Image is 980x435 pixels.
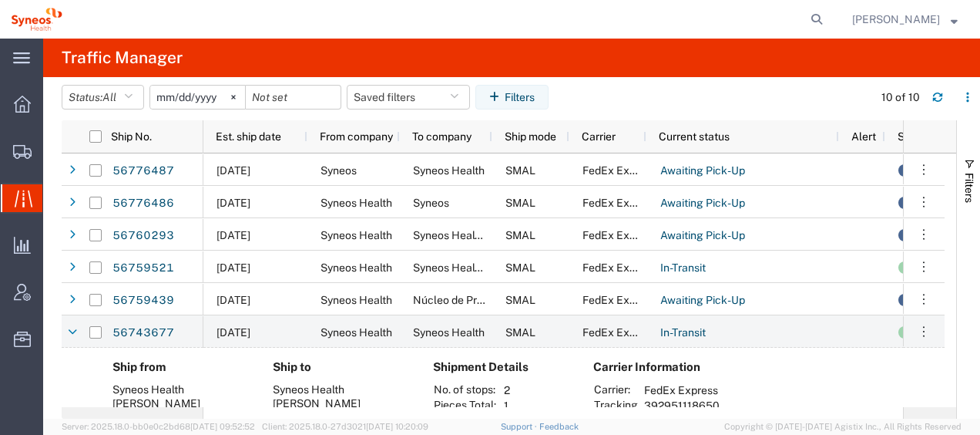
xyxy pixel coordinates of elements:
[112,288,175,313] a: 56759439
[216,229,250,241] span: 09/10/2025
[111,130,152,143] span: Ship No.
[112,321,175,346] a: 56743677
[112,159,175,184] a: 56776487
[112,360,248,374] h4: Ship from
[505,197,535,209] span: SMAL
[433,398,498,413] th: Pieces Total:
[273,383,408,396] div: Syneos Health
[413,164,485,177] span: Syneos Health
[246,86,341,109] input: Not set
[216,197,250,209] span: 09/10/2025
[62,422,255,431] span: Server: 2025.18.0-bb0e0c2bd68
[898,130,930,143] span: Status
[852,11,940,28] span: Igor Lopez Campayo
[413,326,485,339] span: Syneos Health
[112,396,248,410] div: [PERSON_NAME]
[216,294,250,306] span: 09/09/2025
[881,89,920,106] div: 10 of 10
[593,398,639,424] th: Tracking No.:
[321,197,392,209] span: Syneos Health
[433,360,569,374] h4: Shipment Details
[320,130,393,143] span: From company
[539,422,579,431] a: Feedback
[582,229,656,241] span: FedEx Express
[582,294,656,306] span: FedEx Express
[321,261,392,274] span: Syneos Health
[321,326,392,339] span: Syneos Health
[413,261,636,274] span: Syneos Health Clinical Spain
[413,197,449,209] span: Syneos
[112,256,175,281] a: 56759521
[413,294,603,306] span: Núcleo de Prestações de Desemprego
[501,422,539,431] a: Support
[505,130,556,143] span: Ship mode
[639,398,725,424] td: 392951118650
[321,164,357,177] span: Syneos
[321,294,392,306] span: Syneos Health
[62,85,144,110] button: Status:All
[582,130,616,143] span: Carrier
[11,8,62,31] img: logo
[321,229,392,241] span: Syneos Health
[593,360,717,374] h4: Carrier Information
[366,422,428,431] span: [DATE] 10:20:09
[851,130,876,143] span: Alert
[659,288,746,313] a: Awaiting Pick-Up
[498,398,562,413] td: 1
[505,164,535,177] span: SMAL
[475,85,549,110] button: Filters
[112,191,175,216] a: 56776486
[216,130,281,143] span: Est. ship date
[505,294,535,306] span: SMAL
[582,261,656,274] span: FedEx Express
[102,91,116,103] span: All
[582,326,656,339] span: FedEx Express
[62,39,183,77] h4: Traffic Manager
[659,321,706,346] a: In-Transit
[112,383,248,396] div: Syneos Health
[190,422,255,431] span: [DATE] 09:52:52
[659,130,730,143] span: Current status
[216,261,250,274] span: 09/09/2025
[273,360,408,374] h4: Ship to
[505,229,535,241] span: SMAL
[593,383,639,398] th: Carrier:
[505,261,535,274] span: SMAL
[498,383,562,398] td: 2
[639,383,725,398] td: FedEx Express
[262,422,428,431] span: Client: 2025.18.0-27d3021
[963,173,975,203] span: Filters
[582,197,656,209] span: FedEx Express
[851,10,958,29] button: [PERSON_NAME]
[724,420,962,433] span: Copyright © [DATE]-[DATE] Agistix Inc., All Rights Reserved
[433,383,498,398] th: No. of stops:
[659,224,746,248] a: Awaiting Pick-Up
[412,130,472,143] span: To company
[659,159,746,184] a: Awaiting Pick-Up
[413,229,636,241] span: Syneos Health Clinical Spain
[347,85,470,110] button: Saved filters
[216,164,250,177] span: 09/11/2025
[659,191,746,216] a: Awaiting Pick-Up
[582,164,656,177] span: FedEx Express
[112,224,175,248] a: 56760293
[505,326,535,339] span: SMAL
[659,256,706,281] a: In-Transit
[150,86,245,109] input: Not set
[273,396,408,410] div: [PERSON_NAME]
[216,326,250,339] span: 09/08/2025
